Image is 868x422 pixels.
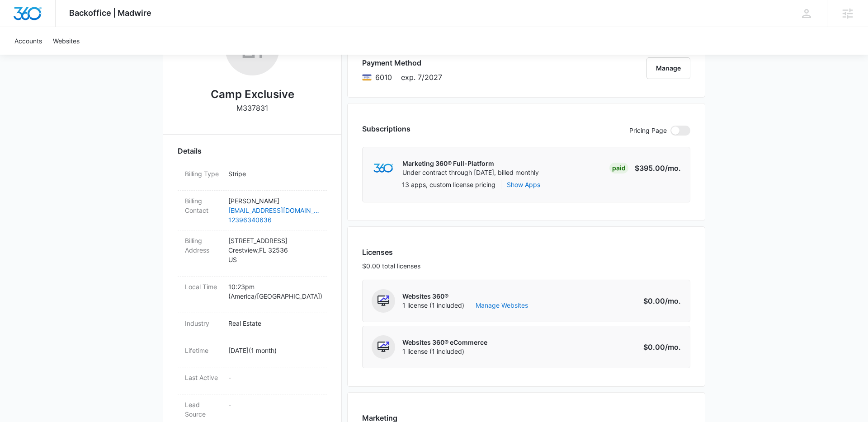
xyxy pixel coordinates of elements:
p: 13 apps, custom license pricing [402,180,495,189]
dt: Lifetime [185,346,221,355]
button: Show Apps [507,180,540,189]
span: Visa ending with [375,72,392,83]
dt: Lead Source [185,400,221,419]
p: Under contract through [DATE], billed monthly [402,168,539,177]
span: Details [178,145,202,156]
div: Paid [609,163,628,173]
dt: Last Active [185,373,221,382]
h3: Payment Method [362,57,442,68]
span: /mo. [665,342,681,352]
p: $0.00 [638,342,681,352]
p: Websites 360® [402,292,528,301]
p: Stripe [228,169,320,178]
a: 12396340636 [228,215,320,225]
dt: Billing Type [185,169,221,178]
h3: Licenses [362,247,420,258]
div: Billing TypeStripe [178,164,327,191]
a: Accounts [9,27,47,55]
div: Local Time10:23pm (America/[GEOGRAPHIC_DATA]) [178,277,327,313]
div: Last Active- [178,367,327,394]
img: marketing360Logo [373,164,393,173]
p: - [228,373,320,382]
h2: Camp Exclusive [211,86,294,103]
p: Marketing 360® Full-Platform [402,159,539,168]
p: $395.00 [635,163,681,173]
div: IndustryReal Estate [178,313,327,340]
h3: Subscriptions [362,123,410,134]
dt: Industry [185,319,221,328]
a: Manage Websites [476,301,528,310]
p: 10:23pm ( America/[GEOGRAPHIC_DATA] ) [228,282,320,301]
p: - [228,400,320,409]
p: $0.00 total licenses [362,261,420,271]
p: $0.00 [638,295,681,306]
span: /mo. [665,164,681,173]
button: Manage [646,57,690,79]
div: Billing Contact[PERSON_NAME][EMAIL_ADDRESS][DOMAIN_NAME]12396340636 [178,191,327,230]
dt: Local Time [185,282,221,291]
p: [PERSON_NAME] [228,196,320,206]
p: Pricing Page [629,126,667,136]
span: Backoffice | Madwire [69,8,151,18]
p: M337831 [236,103,268,113]
p: [DATE] ( 1 month ) [228,346,320,355]
span: /mo. [665,296,681,305]
a: Websites [47,27,85,55]
span: exp. 7/2027 [401,72,442,83]
div: Lifetime[DATE](1 month) [178,340,327,367]
span: 1 license (1 included) [402,301,528,310]
span: 1 license (1 included) [402,347,487,356]
p: Websites 360® eCommerce [402,338,487,347]
div: Billing Address[STREET_ADDRESS]Crestview,FL 32536US [178,230,327,277]
dt: Billing Address [185,236,221,255]
p: [STREET_ADDRESS] Crestview , FL 32536 US [228,236,320,264]
a: [EMAIL_ADDRESS][DOMAIN_NAME] [228,206,320,215]
p: Real Estate [228,319,320,328]
dt: Billing Contact [185,196,221,215]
